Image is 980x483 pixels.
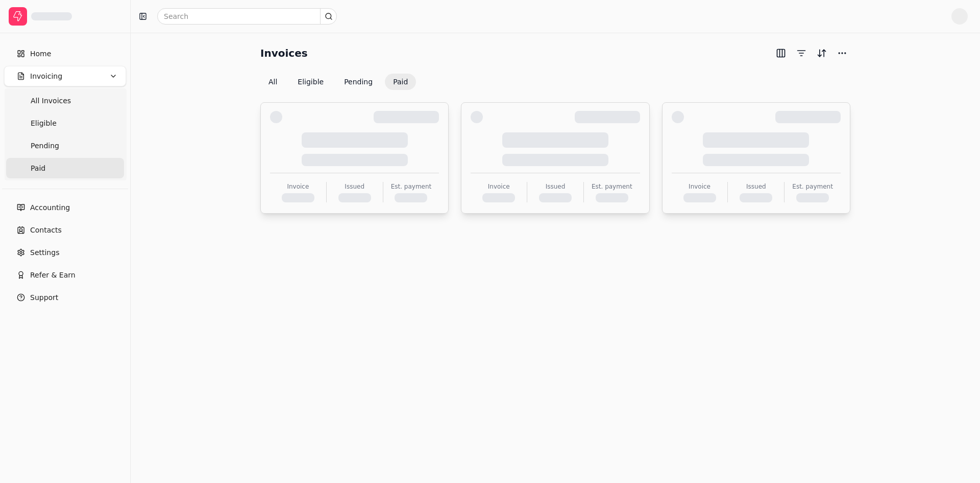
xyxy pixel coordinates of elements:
h2: Invoices [260,45,308,61]
a: Settings [4,242,126,263]
div: Issued [546,182,566,191]
button: Refer & Earn [4,265,126,285]
button: Pending [336,74,381,90]
button: More [834,45,850,61]
div: Issued [345,182,364,191]
span: Paid [31,163,45,174]
a: Pending [6,135,124,156]
span: Eligible [31,118,57,129]
div: Est. payment [391,182,432,191]
button: Sort [814,45,830,61]
span: Accounting [30,202,70,213]
span: Home [30,49,51,59]
span: Refer & Earn [30,270,76,281]
input: Search [157,8,337,25]
span: Invoicing [30,71,62,82]
button: Paid [385,74,416,90]
span: Settings [30,247,59,258]
button: Support [4,287,126,308]
div: Invoice filter options [260,74,416,90]
button: Eligible [289,74,332,90]
div: Issued [746,182,766,191]
a: Home [4,43,126,64]
a: Contacts [4,220,126,240]
button: Invoicing [4,66,126,86]
span: Support [30,292,58,303]
div: Est. payment [792,182,833,191]
a: Eligible [6,113,124,133]
span: All Invoices [31,96,71,106]
a: All Invoices [6,90,124,111]
button: All [260,74,285,90]
a: Accounting [4,197,126,218]
span: Contacts [30,225,62,236]
div: Est. payment [592,182,632,191]
div: Invoice [689,182,710,191]
span: Pending [31,141,59,151]
div: Invoice [287,182,309,191]
div: Invoice [488,182,510,191]
a: Paid [6,158,124,178]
